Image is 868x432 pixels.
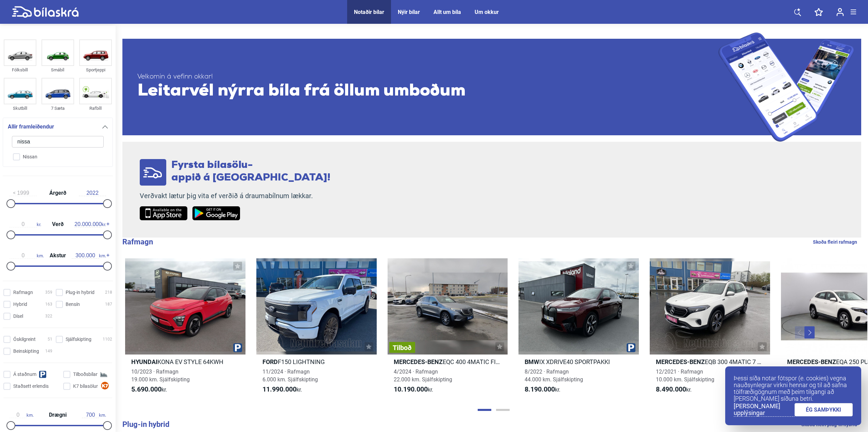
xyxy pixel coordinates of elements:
div: Fólksbíll [4,66,36,74]
b: 8.190.000 [525,385,555,393]
button: Page 1 [478,409,491,411]
span: Staðsett erlendis [13,383,49,390]
span: km. [72,253,106,259]
h2: EQC 400 4MATIC FINAL EDITION [388,358,508,366]
span: kr. [262,385,302,394]
span: kr. [394,385,433,394]
b: Plug-in hybrid [122,420,169,429]
h2: KONA EV STYLE 64KWH [125,358,245,366]
span: 8/2022 · Rafmagn 44.000 km. Sjálfskipting [525,368,583,383]
span: Akstur [48,253,68,258]
b: BMW [525,358,539,365]
span: Tilboð [393,344,412,351]
a: TilboðMercedes-BenzEQC 400 4MATIC FINAL EDITION4/2024 · Rafmagn22.000 km. Sjálfskipting10.190.000kr. [388,258,508,400]
span: Verð [50,222,65,227]
span: Árgerð [48,190,68,196]
div: Skutbíll [4,104,36,112]
span: Dísel [13,313,23,320]
span: Fyrsta bílasölu- appið á [GEOGRAPHIC_DATA]! [171,160,330,183]
a: BMWIX XDRIVE40 SPORTPAKKI8/2022 · Rafmagn44.000 km. Sjálfskipting8.190.000kr. [518,258,639,400]
b: Mercedes-Benz [787,358,836,365]
span: Beinskipting [13,348,39,355]
a: Allt um bíla [433,9,461,15]
a: [PERSON_NAME] upplýsingar [734,403,795,417]
span: 187 [105,301,112,308]
div: Sportjeppi [79,66,112,74]
span: Á staðnum [13,371,36,378]
b: 8.490.000 [656,385,686,393]
img: user-login.svg [836,8,844,16]
a: ÉG SAMÞYKKI [795,403,853,416]
span: Óskilgreint [13,336,36,343]
span: Leitarvél nýrra bíla frá öllum umboðum [137,81,718,102]
div: Rafbíll [79,104,112,112]
a: HyundaiKONA EV STYLE 64KWH10/2023 · Rafmagn19.000 km. Sjálfskipting5.690.000kr. [125,258,245,400]
button: Next [804,326,815,339]
b: Hyundai [131,358,157,365]
a: Um okkur [475,9,499,15]
b: Rafmagn [122,238,153,246]
span: Bensín [66,301,80,308]
span: Sjálfskipting [66,336,91,343]
span: km. [10,412,34,418]
b: 11.990.000 [262,385,296,393]
button: Previous [795,326,805,339]
span: kr. [131,385,167,394]
span: km. [82,412,106,418]
a: Mercedes-BenzEQB 300 4MATIC 7 SÆTA12/2021 · Rafmagn10.000 km. Sjálfskipting8.490.000kr. [650,258,770,400]
h2: EQB 300 4MATIC 7 SÆTA [650,358,770,366]
span: Rafmagn [13,289,33,296]
button: Page 2 [496,409,510,411]
span: km. [10,253,44,259]
span: K7 bílasölur [73,383,98,390]
span: kr. [656,385,692,394]
span: 359 [45,289,52,296]
a: Notaðir bílar [354,9,384,15]
h2: IX XDRIVE40 SPORTPAKKI [518,358,639,366]
a: FordF150 LIGHTNING11/2024 · Rafmagn6.000 km. Sjálfskipting11.990.000kr. [256,258,377,400]
div: Smábíl [41,66,74,74]
span: 51 [48,336,52,343]
span: kr. [525,385,560,394]
span: kr. [10,221,41,227]
span: 4/2024 · Rafmagn 22.000 km. Sjálfskipting [394,368,452,383]
span: 12/2021 · Rafmagn 10.000 km. Sjálfskipting [656,368,714,383]
span: 163 [45,301,52,308]
span: Plug-in hybrid [66,289,95,296]
span: 218 [105,289,112,296]
span: kr. [74,221,106,227]
b: 5.690.000 [131,385,161,393]
span: Allir framleiðendur [8,122,54,132]
span: 10/2023 · Rafmagn 19.000 km. Sjálfskipting [131,368,190,383]
a: Skoða fleiri rafmagn [813,238,857,246]
span: Drægni [47,412,68,418]
b: 10.190.000 [394,385,428,393]
p: Verðvakt lætur þig vita ef verðið á draumabílnum lækkar. [140,192,330,200]
span: Hybrid [13,301,27,308]
span: Tilboðsbílar [73,371,98,378]
a: Velkomin á vefinn okkar!Leitarvél nýrra bíla frá öllum umboðum [122,32,861,142]
span: 1102 [103,336,112,343]
span: Velkomin á vefinn okkar! [137,73,718,81]
b: Mercedes-Benz [394,358,443,365]
span: 11/2024 · Rafmagn 6.000 km. Sjálfskipting [262,368,318,383]
a: Nýir bílar [398,9,420,15]
div: 7 Sæta [41,104,74,112]
p: Þessi síða notar fótspor (e. cookies) vegna nauðsynlegrar virkni hennar og til að safna tölfræðig... [734,375,853,402]
b: Ford [262,358,278,365]
h2: F150 LIGHTNING [256,358,377,366]
span: 149 [45,348,52,355]
b: Mercedes-Benz [656,358,705,365]
span: 322 [45,313,52,320]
